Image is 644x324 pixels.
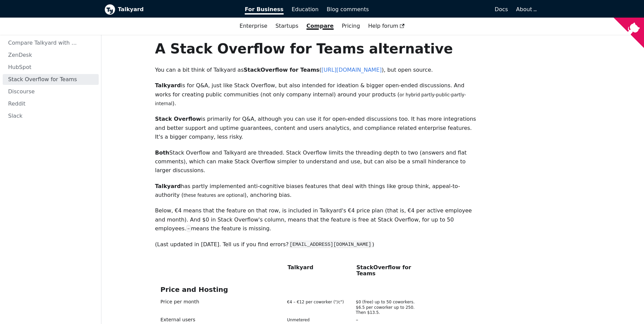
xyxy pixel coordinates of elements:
[3,111,99,121] a: Slack
[288,4,323,15] a: Education
[327,6,369,13] span: Blog comments
[155,115,479,141] p: is primarily for Q&A, although you can use it for open-ended discussions too. It has more integra...
[155,66,479,74] p: You can a bit think of Talkyard as ( ), but open source.
[155,240,479,249] p: (Last updated in [DATE]. Tell us if you find errors? )
[104,4,236,15] a: Talkyard logoTalkyard
[3,62,99,73] a: HubSpot
[292,6,319,13] span: Education
[241,4,288,15] a: For Business
[155,92,466,106] small: or hybrid partly-public-partly-internal
[184,193,244,198] small: these features are optional
[104,4,115,15] img: Talkyard logo
[351,317,420,323] span: –
[364,20,409,32] a: Help forum
[321,67,382,73] a: [URL][DOMAIN_NAME]
[186,225,191,232] code: –
[155,82,181,89] strong: Talkyard
[271,20,303,32] a: Startups
[351,264,420,276] span: StackOverflow for Teams
[3,74,99,85] a: Stack Overflow for Teams
[155,148,479,175] p: Stack Overflow and Talkyard are threaded. Stack Overflow limits the threading depth to two (answe...
[245,6,284,15] span: For Business
[155,40,479,57] h1: A Stack Overflow for Teams alternative
[289,241,372,248] code: [EMAIL_ADDRESS][DOMAIN_NAME]
[323,4,373,15] a: Blog comments
[155,116,201,122] strong: Stack Overflow
[287,300,344,304] span: €4 – €12 per coworker ("/c")
[3,86,99,97] a: Discourse
[244,67,319,73] strong: StackOverflow for Teams
[155,206,479,233] p: Below, €4 means that the feature on that row, is included in Talkyard's €4 price plan (that is, €...
[155,182,479,200] p: has partly implemented anti-cognitive biases features that deal with things like group think, app...
[3,38,99,48] a: Compare Talkyard with ...
[236,20,271,32] a: Enterprise
[161,317,195,322] span: External users
[338,20,364,32] a: Pricing
[282,264,351,271] span: Talkyard
[368,23,405,29] span: Help forum
[155,81,479,108] p: is for Q&A, just like Stack Overflow, but also intended for ideation & bigger open-ended discussi...
[373,4,512,15] a: Docs
[161,299,199,304] span: Price per month
[356,300,415,315] span: $0 (free) up to 50 coworkers. $6.5 per coworker up to 250. Then $13.5.
[155,149,169,156] strong: Both
[161,285,474,294] h3: Price and Hosting
[155,183,181,189] strong: Talkyard
[495,6,508,13] span: Docs
[118,5,236,14] b: Talkyard
[3,98,99,109] a: Reddit
[516,6,536,13] a: About
[307,23,334,29] a: Compare
[3,50,99,61] a: ZenDesk
[287,318,310,322] span: Unmetered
